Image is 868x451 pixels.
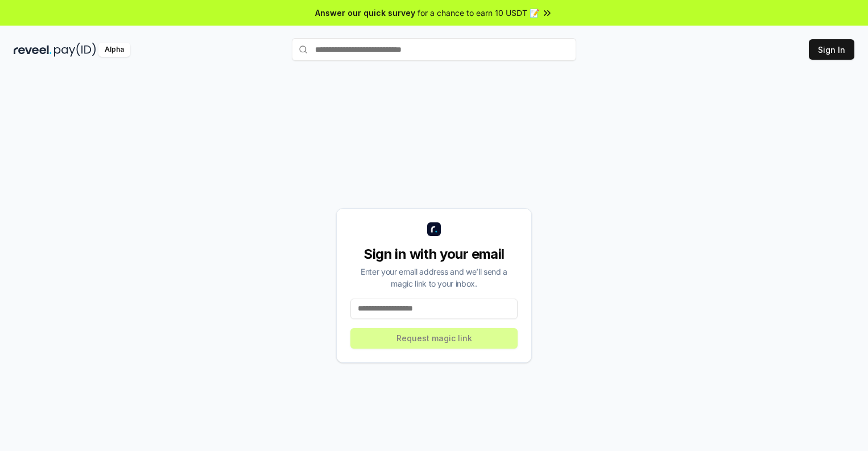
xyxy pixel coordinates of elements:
[350,266,518,289] div: Enter your email address and we’ll send a magic link to your inbox.
[54,43,96,57] img: pay_id
[98,43,130,57] div: Alpha
[14,43,52,57] img: reveel_dark
[809,39,854,60] button: Sign In
[350,245,518,263] div: Sign in with your email
[418,7,539,19] span: for a chance to earn 10 USDT 📝
[427,222,441,236] img: logo_small
[315,7,415,19] span: Answer our quick survey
